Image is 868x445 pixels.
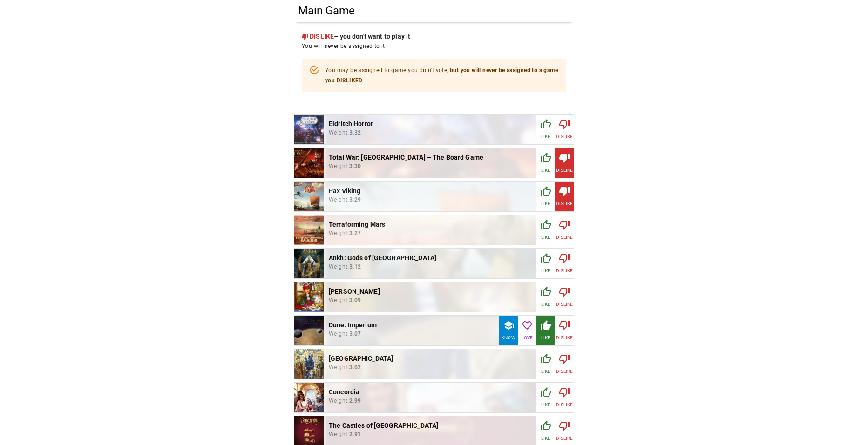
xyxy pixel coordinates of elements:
button: Dislike [555,182,574,211]
button: Dislike [555,316,574,345]
p: Dislike [556,200,573,207]
img: pic6107853.jpg [324,154,544,373]
img: pic5794320.jpg [294,182,324,211]
button: Like [536,115,555,144]
button: Like [536,215,555,245]
p: Like [541,401,550,408]
button: Dislike [555,282,574,312]
p: Dislike [556,334,573,341]
p: Dislike [556,267,573,274]
p: Like [541,200,550,207]
img: pic5666597.jpg [324,221,544,440]
p: DISLIKE [302,33,334,40]
p: Dislike [556,401,573,408]
span: You may be assigned to game you didn't vote, [325,67,558,84]
button: Dislike [555,249,574,278]
img: pic6228507.jpg [294,349,324,379]
b: but you will never be assigned to a game you DISLIKED [325,67,558,84]
p: Like [541,435,550,442]
p: Like [541,133,550,140]
img: pic5666597.jpg [294,316,324,345]
p: Dislike [556,133,573,140]
p: Like [541,167,550,174]
button: Like [536,349,555,379]
p: Like [541,267,550,274]
p: Dislike [556,368,573,375]
p: Like [541,368,550,375]
button: Dislike [555,148,574,178]
span: You will never be assigned to it [302,43,385,49]
img: pic6638529.png [294,148,324,178]
img: pic6107853.jpg [294,249,324,278]
button: Dislike [555,349,574,379]
img: pic3536616.jpg [324,121,544,339]
button: Love [518,316,536,345]
p: Dislike [556,234,573,241]
img: pic1872452.jpg [294,115,324,144]
p: Dislike [556,301,573,308]
img: pic6638529.png [324,83,544,243]
p: Dislike [556,435,573,442]
p: Love [522,334,533,341]
img: pic3536616.jpg [294,215,324,245]
p: Like [541,334,550,341]
button: Like [536,249,555,278]
img: pic839090.jpg [294,282,324,312]
button: Like [536,316,555,345]
p: Dislike [556,167,573,174]
button: Like [536,148,555,178]
button: Dislike [555,215,574,245]
button: Like [536,182,555,211]
p: – you don't want to play it [302,32,566,51]
button: Like [536,383,555,412]
button: Know [499,316,518,345]
p: Like [541,234,550,241]
button: Dislike [555,383,574,412]
button: Like [536,282,555,312]
button: Dislike [555,115,574,144]
img: pic5794320.jpg [324,87,544,306]
p: Like [541,301,550,308]
img: pic1872452.jpg [324,21,544,238]
img: pic3453267.jpg [294,383,324,412]
p: Know [502,334,515,341]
